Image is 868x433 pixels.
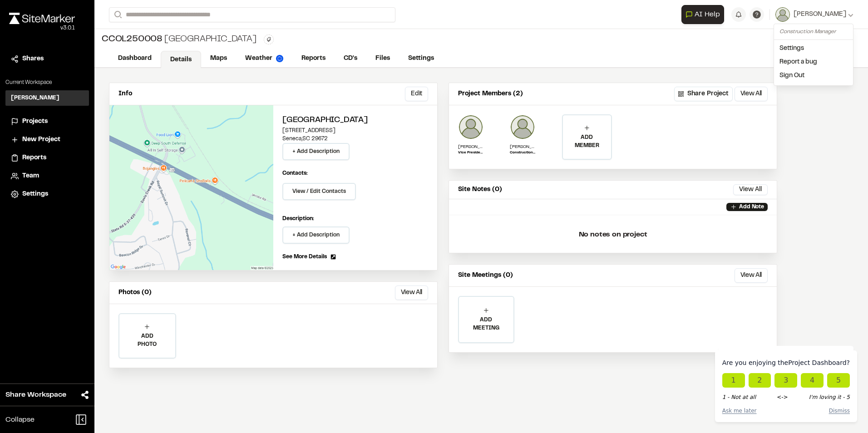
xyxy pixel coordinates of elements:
[405,87,428,101] button: Edit
[282,143,350,160] button: + Add Description
[775,7,853,22] button: [PERSON_NAME]
[282,135,428,143] p: Seneca , SC 29672
[11,171,84,181] a: Team
[459,316,513,332] p: ADD MEETING
[510,114,535,140] img: Chris White
[681,5,724,24] button: Open AI Assistant
[794,10,846,20] span: [PERSON_NAME]
[282,169,308,177] p: Contacts:
[366,50,399,67] a: Files
[399,50,443,67] a: Settings
[102,33,163,46] span: CCOL250008
[236,50,292,67] a: Weather
[282,215,428,223] p: Description:
[118,288,152,298] p: Photos (0)
[510,143,535,150] p: [PERSON_NAME]
[22,54,44,64] span: Shares
[563,133,611,150] p: ADD MEMBER
[9,13,75,24] img: rebrand.png
[118,89,132,99] p: Info
[827,373,850,388] button: I'm loving it
[458,185,502,195] p: Site Notes (0)
[11,153,84,163] a: Reports
[458,271,513,280] p: Site Meetings (0)
[9,24,75,32] div: Oh geez...please don't...
[22,171,39,181] span: Team
[276,55,283,62] img: precipai.png
[774,55,853,69] div: Report a bug
[809,393,850,401] span: I'm loving it - 5
[695,9,720,20] span: AI Help
[22,135,60,145] span: New Project
[22,153,46,163] span: Reports
[282,114,428,127] h2: [GEOGRAPHIC_DATA]
[161,51,201,68] a: Details
[5,79,89,87] p: Current Workspace
[733,184,768,195] button: View All
[11,94,59,102] h3: [PERSON_NAME]
[774,42,853,55] a: Settings
[749,373,771,388] button: It's okay
[775,7,790,22] img: User
[510,150,535,156] p: Construction Manager
[777,393,788,401] span: <->
[735,268,768,283] button: View All
[681,5,728,24] div: Open AI Assistant
[395,285,428,300] button: View All
[739,203,764,211] p: Add Note
[735,87,768,101] button: View All
[11,189,84,199] a: Settings
[292,50,335,67] a: Reports
[264,34,274,44] button: Edit Tags
[779,28,848,36] div: Construction Manager
[201,50,236,67] a: Maps
[458,89,523,99] p: Project Members (2)
[11,135,84,145] a: New Project
[22,189,48,199] span: Settings
[5,389,66,400] span: Share Workspace
[282,127,428,135] p: [STREET_ADDRESS]
[722,358,850,368] div: Are you enjoying the Project Dashboard ?
[335,50,366,67] a: CD's
[829,407,850,415] button: Dismiss
[458,150,483,156] p: Vice President
[282,226,350,244] button: + Add Description
[722,407,757,415] button: Ask me later
[774,373,797,388] button: Neutral
[102,33,256,46] div: [GEOGRAPHIC_DATA]
[11,117,84,127] a: Projects
[22,117,48,127] span: Projects
[5,414,35,425] span: Collapse
[456,220,769,249] p: No notes on project
[282,253,327,261] span: See More Details
[109,7,125,22] button: Search
[458,114,483,140] img: Daniel Mosher
[722,393,756,401] span: 1 - Not at all
[119,332,175,349] p: ADD PHOTO
[458,143,483,150] p: [PERSON_NAME]
[722,373,745,388] button: Not at all
[282,183,356,200] button: View / Edit Contacts
[11,54,84,64] a: Shares
[774,69,853,83] a: Sign Out
[674,87,733,101] button: Share Project
[801,373,824,388] button: I'm enjoying it
[109,50,161,67] a: Dashboard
